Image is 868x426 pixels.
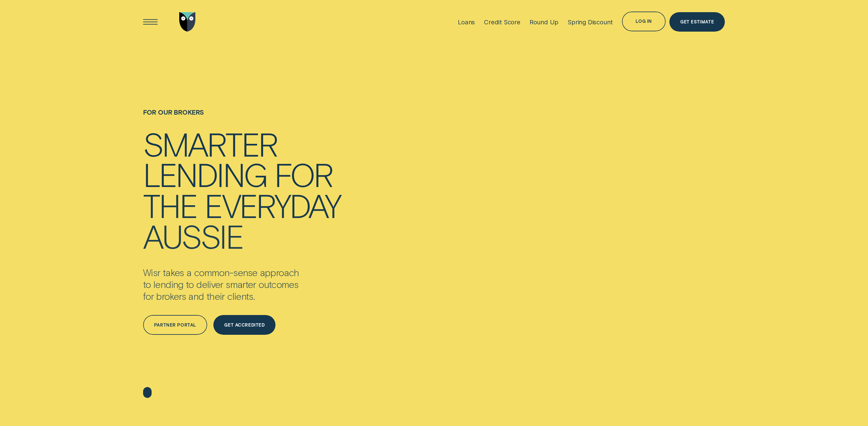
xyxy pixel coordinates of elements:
a: Get Estimate [669,12,725,32]
div: lending [143,159,267,189]
h4: Smarter lending for the everyday Aussie [143,128,341,251]
img: Wisr [179,12,196,32]
div: Aussie [143,220,243,251]
div: the [143,189,197,220]
div: Smarter [143,128,277,159]
p: Wisr takes a common-sense approach to lending to deliver smarter outcomes for brokers and their c... [143,266,333,302]
button: Log in [622,12,666,31]
a: Partner Portal [143,315,207,335]
div: everyday [204,189,341,220]
div: for [274,159,332,189]
h1: For Our Brokers [143,108,341,128]
div: Credit Score [484,18,520,26]
a: Get Accredited [213,315,276,335]
div: Spring Discount [568,18,613,26]
button: Open Menu [141,12,160,32]
div: Loans [458,18,475,26]
div: Round Up [530,18,558,26]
